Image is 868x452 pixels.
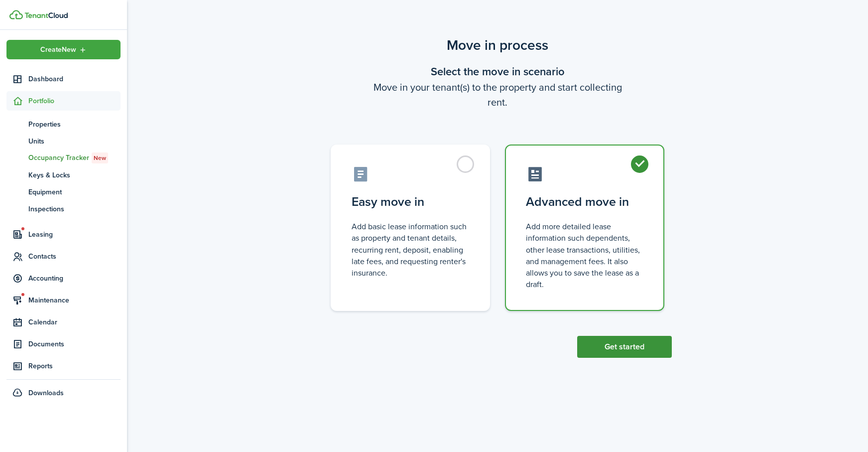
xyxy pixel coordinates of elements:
span: Create New [40,46,76,53]
a: Properties [6,116,121,133]
control-radio-card-description: Add basic lease information such as property and tenant details, recurring rent, deposit, enablin... [352,221,469,279]
span: Keys & Locks [28,170,121,180]
a: Units [6,133,121,150]
span: Calendar [28,317,121,327]
a: Dashboard [6,69,121,89]
control-radio-card-title: Advanced move in [526,193,643,211]
wizard-step-header-description: Move in your tenant(s) to the property and start collecting rent. [323,80,672,110]
a: Keys & Locks [6,166,121,183]
a: Equipment [6,183,121,200]
span: Occupancy Tracker [28,152,121,163]
span: Leasing [28,229,121,240]
span: Portfolio [28,96,121,106]
control-radio-card-description: Add more detailed lease information such dependents, other lease transactions, utilities, and man... [526,221,643,290]
scenario-title: Move in process [323,35,672,56]
span: Maintenance [28,295,121,305]
a: Reports [6,356,121,376]
a: Occupancy TrackerNew [6,150,121,166]
span: Accounting [28,273,121,284]
span: Inspections [28,204,121,214]
span: Contacts [28,251,121,262]
span: Properties [28,119,121,130]
button: Open menu [6,40,121,59]
span: Reports [28,361,121,371]
span: Units [28,136,121,147]
span: Equipment [28,187,121,197]
span: Dashboard [28,74,121,84]
img: TenantCloud [9,10,23,19]
span: Documents [28,339,121,349]
span: New [94,153,106,162]
span: Downloads [28,388,64,398]
wizard-step-header-title: Select the move in scenario [323,63,672,80]
a: Inspections [6,200,121,217]
img: TenantCloud [24,12,68,18]
button: Get started [577,336,672,358]
control-radio-card-title: Easy move in [352,193,469,211]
